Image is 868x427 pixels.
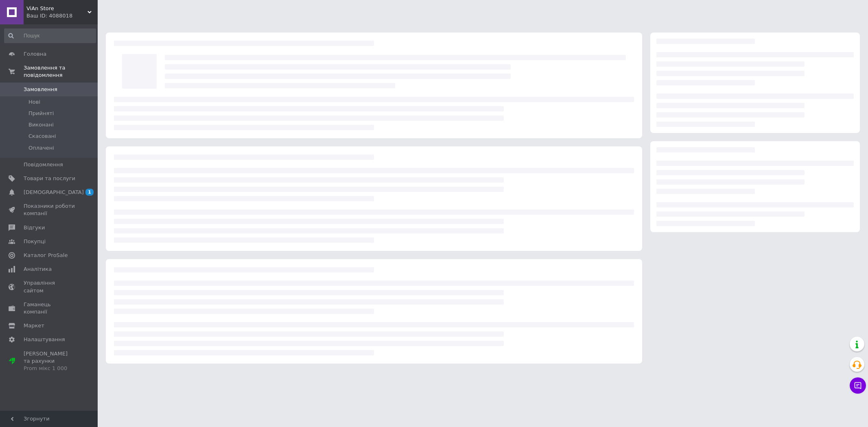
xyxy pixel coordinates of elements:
[24,279,75,294] span: Управління сайтом
[28,110,54,117] span: Прийняті
[850,377,866,394] button: Чат з покупцем
[24,189,84,196] span: [DEMOGRAPHIC_DATA]
[24,203,75,217] span: Показники роботи компанії
[24,336,65,343] span: Налаштування
[24,301,75,316] span: Гаманець компанії
[4,28,96,43] input: Пошук
[28,98,40,106] span: Нові
[24,175,75,182] span: Товари та послуги
[85,189,94,196] span: 1
[26,12,98,20] div: Ваш ID: 4088018
[28,133,56,140] span: Скасовані
[24,224,45,231] span: Відгуки
[24,252,68,259] span: Каталог ProSale
[24,238,46,245] span: Покупці
[26,5,87,12] span: ViAn Store
[24,266,52,273] span: Аналітика
[24,322,44,329] span: Маркет
[24,86,57,93] span: Замовлення
[28,144,54,152] span: Оплачені
[24,50,46,58] span: Головна
[24,64,98,79] span: Замовлення та повідомлення
[24,350,75,373] span: [PERSON_NAME] та рахунки
[24,161,63,168] span: Повідомлення
[28,121,54,129] span: Виконані
[24,365,75,372] div: Prom мікс 1 000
